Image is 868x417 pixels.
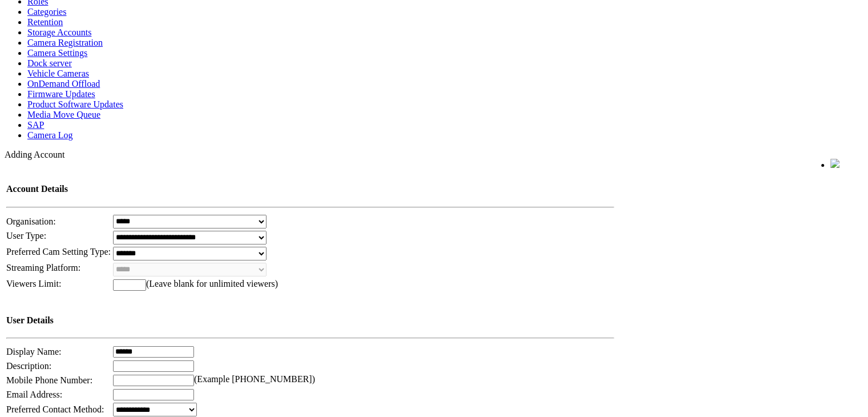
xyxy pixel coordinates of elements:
span: Preferred Cam Setting Type: [6,247,111,256]
a: Storage Accounts [27,27,91,37]
a: Categories [27,7,66,17]
h4: Account Details [6,184,614,194]
a: Firmware Updates [27,89,95,99]
span: Email Address: [6,390,62,399]
span: Welcome, System Administrator (Administrator) [663,159,808,168]
span: User Type: [6,231,46,240]
a: Dock server [27,58,72,68]
span: Streaming Platform: [6,263,80,272]
span: Adding Account [5,150,64,159]
span: (Example [PHONE_NUMBER]) [194,374,315,384]
a: SAP [27,120,44,130]
a: Product Software Updates [27,99,123,109]
span: Description: [6,361,51,371]
a: Media Move Queue [27,110,100,119]
a: Vehicle Cameras [27,69,89,78]
h4: User Details [6,315,614,326]
span: Preferred Contact Method: [6,404,104,414]
span: Mobile Phone Number: [6,375,92,385]
a: Retention [27,17,63,27]
img: bell24.png [830,159,839,168]
span: Organisation: [6,216,56,226]
a: Camera Registration [27,38,103,47]
span: (Leave blank for unlimited viewers) [146,279,278,288]
span: Viewers Limit: [6,279,61,288]
a: Camera Log [27,130,73,140]
a: Camera Settings [27,48,87,58]
a: OnDemand Offload [27,79,100,89]
span: Display Name: [6,347,61,356]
